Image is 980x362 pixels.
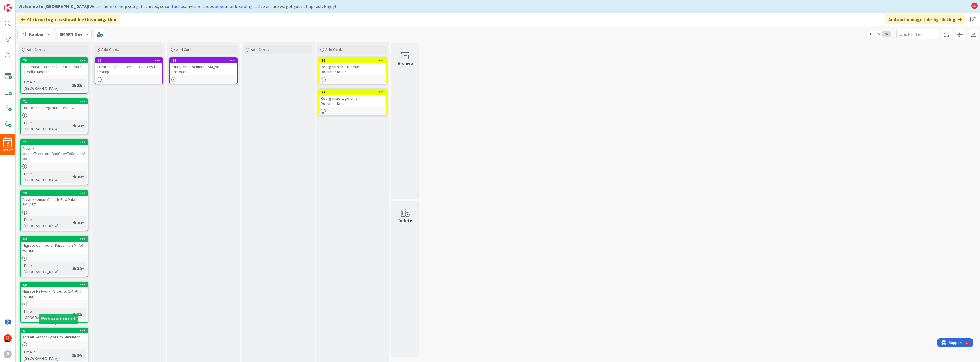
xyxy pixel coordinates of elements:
[176,47,194,52] span: Add Card...
[251,47,269,52] span: Add Card...
[867,31,875,37] span: 1x
[319,58,386,63] div: 73
[7,142,9,146] span: 3
[12,1,26,8] span: Support
[21,145,88,162] div: Create sensorTransformAndCopyToSensorAsset
[209,3,260,9] a: book your onboarding call
[20,236,88,277] a: 69Migrate Connector Parser to SM_ART FormatTime in [GEOGRAPHIC_DATA]:2h 32m
[17,14,120,24] div: Click our logo to show/hide this navigation
[22,171,70,183] div: Time in [GEOGRAPHIC_DATA]
[70,265,71,272] span: :
[95,57,163,84] a: 65Create Payload Format Examples for Testing
[20,57,88,94] a: 75Split master-controller into Domain-Specific ModulesTime in [GEOGRAPHIC_DATA]:2h 21m
[95,58,162,63] div: 65
[322,58,386,62] div: 73
[22,262,70,275] div: Time in [GEOGRAPHIC_DATA]
[22,120,70,132] div: Time in [GEOGRAPHIC_DATA]
[101,47,120,52] span: Add Card...
[60,31,82,37] b: SMART Dev
[20,190,88,231] a: 70Create sensorValidateRawData for SM_ARTTime in [GEOGRAPHIC_DATA]:2h 30m
[71,174,86,180] div: 2h 30m
[165,3,185,9] a: contact us
[319,95,386,107] div: Reorganize tago-smart Documentation
[21,333,88,341] div: Add All Sensor Types to Simulator
[170,63,237,75] div: Study and Document SM_ART Protocol
[70,352,71,358] span: :
[322,90,386,94] div: 74
[23,283,88,287] div: 68
[398,217,412,224] div: Delete
[21,191,88,208] div: 70Create sensorValidateRawData for SM_ART
[21,191,88,196] div: 70
[71,220,86,226] div: 2h 30m
[22,79,70,91] div: Time in [GEOGRAPHIC_DATA]
[21,328,88,341] div: 67Add All Sensor Types to Simulator
[875,31,883,37] span: 2x
[4,350,12,358] div: A
[41,316,76,322] h5: Enhancement
[169,57,238,84] a: 64Study and Document SM_ART Protocol
[21,140,88,162] div: 71Create sensorTransformAndCopyToSensorAsset
[71,123,86,129] div: 2h 28m
[21,196,88,208] div: Create sensorValidateRawData for SM_ART
[19,3,89,9] b: Welcome to [GEOGRAPHIC_DATA]!
[23,191,88,195] div: 70
[21,328,88,333] div: 67
[71,265,86,272] div: 2h 32m
[170,58,237,63] div: 64
[398,60,413,67] div: Archive
[70,220,71,226] span: :
[21,282,88,287] div: 68
[318,89,387,116] a: 74Reorganize tago-smart Documentation
[70,82,71,88] span: :
[23,140,88,144] div: 71
[23,237,88,241] div: 69
[20,282,88,323] a: 68Migrate Network Parser to SM_ART FormatTime in [GEOGRAPHIC_DATA]:2h 33m
[98,58,162,62] div: 65
[896,29,939,39] input: Quick Filter...
[70,123,71,129] span: :
[21,282,88,300] div: 68Migrate Network Parser to SM_ART Format
[21,99,88,104] div: 72
[20,139,88,185] a: 71Create sensorTransformAndCopyToSensorAssetTime in [GEOGRAPHIC_DATA]:2h 30m
[319,89,386,107] div: 74Reorganize tago-smart Documentation
[20,98,88,134] a: 72End-to-End Integration TestingTime in [GEOGRAPHIC_DATA]:2h 28m
[21,58,88,63] div: 75
[21,236,88,242] div: 69
[21,140,88,145] div: 71
[21,63,88,75] div: Split master-controller into Domain-Specific Modules
[71,352,86,358] div: 2h 34m
[71,82,86,88] div: 2h 21m
[319,58,386,75] div: 73Reorganize mqtt-smart Documentation
[70,311,71,318] span: :
[21,104,88,111] div: End-to-End Integration Testing
[318,57,387,84] a: 73Reorganize mqtt-smart Documentation
[319,89,386,95] div: 74
[30,2,31,7] div: 2
[22,349,70,361] div: Time in [GEOGRAPHIC_DATA]
[4,4,12,12] img: Visit kanbanzone.com
[325,47,344,52] span: Add Card...
[172,58,237,62] div: 64
[22,216,70,229] div: Time in [GEOGRAPHIC_DATA]
[95,58,162,75] div: 65Create Payload Format Examples for Testing
[23,58,88,62] div: 75
[22,308,70,321] div: Time in [GEOGRAPHIC_DATA]
[27,47,45,52] span: Add Card...
[19,3,969,10] div: We are here to help you get started, so anytime and to ensure we get you set up fast. Enjoy!
[71,311,86,318] div: 2h 33m
[95,63,162,75] div: Create Payload Format Examples for Testing
[319,63,386,75] div: Reorganize mqtt-smart Documentation
[4,334,12,342] img: CP
[883,31,890,37] span: 3x
[170,58,237,75] div: 64Study and Document SM_ART Protocol
[23,99,88,103] div: 72
[29,31,45,38] span: Kanban
[70,174,71,180] span: :
[21,99,88,111] div: 72End-to-End Integration Testing
[21,242,88,254] div: Migrate Connector Parser to SM_ART Format
[21,58,88,75] div: 75Split master-controller into Domain-Specific Modules
[21,287,88,300] div: Migrate Network Parser to SM_ART Format
[885,14,965,24] div: Add and manage tabs by clicking
[23,329,88,333] div: 67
